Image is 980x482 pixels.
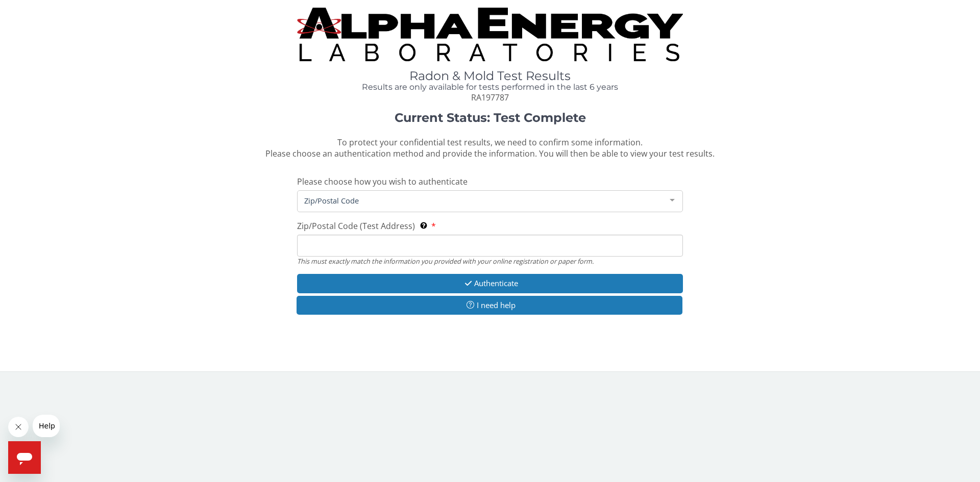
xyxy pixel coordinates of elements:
iframe: Close message [8,417,29,437]
span: Zip/Postal Code [302,195,662,206]
iframe: Button to launch messaging window [8,441,41,474]
h1: Radon & Mold Test Results [297,69,683,83]
span: Please choose how you wish to authenticate [297,176,468,187]
span: Zip/Postal Code (Test Address) [297,220,415,232]
div: This must exactly match the information you provided with your online registration or paper form. [297,257,683,266]
span: RA197787 [471,92,509,103]
strong: Current Status: Test Complete [395,110,586,125]
span: To protect your confidential test results, we need to confirm some information. Please choose an ... [265,137,715,160]
button: Authenticate [297,274,683,293]
button: I need help [297,296,682,315]
iframe: Message from company [33,415,60,437]
img: TightCrop.jpg [297,8,683,61]
h4: Results are only available for tests performed in the last 6 years [297,83,683,92]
